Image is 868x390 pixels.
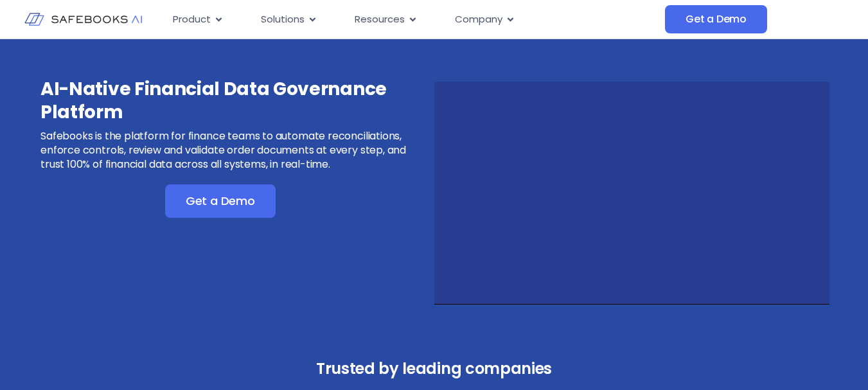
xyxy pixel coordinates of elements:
span: Company [455,12,502,27]
span: Product [173,12,211,27]
h3: AI-Native Financial Data Governance Platform [40,78,432,124]
h3: Trusted by leading companies [233,356,635,382]
span: Get a Demo [186,195,255,208]
nav: Menu [163,7,665,32]
span: Resources [355,12,405,27]
p: Safebooks is the platform for finance teams to automate reconciliations, enforce controls, review... [40,129,432,172]
div: Menu Toggle [163,7,665,32]
a: Get a Demo [665,5,767,33]
span: Solutions [261,12,305,27]
span: Get a Demo [686,13,747,26]
a: Get a Demo [165,184,276,218]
